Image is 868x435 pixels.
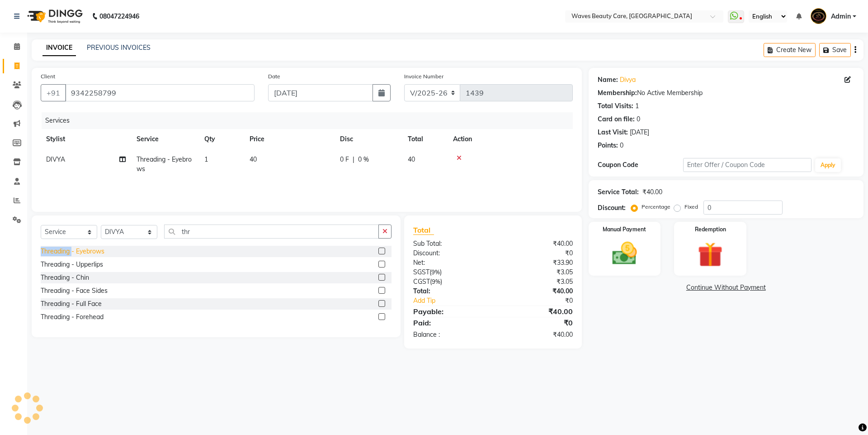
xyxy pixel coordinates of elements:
[404,72,443,81] label: Invoice Number
[406,268,493,277] div: ( )
[199,129,244,149] th: Qty
[493,277,579,287] div: ₹3.05
[268,72,280,81] label: Date
[598,160,683,170] div: Coupon Code
[598,187,639,197] div: Service Total:
[630,128,649,137] div: [DATE]
[65,84,255,101] input: Search by Name/Mobile/Email/Code
[493,258,579,268] div: ₹33.90
[642,187,662,197] div: ₹40.00
[603,225,646,234] label: Manual Payment
[598,101,633,111] div: Total Visits:
[340,155,349,164] span: 0 F
[204,155,208,163] span: 1
[413,268,429,276] span: SGST
[41,299,102,309] div: Threading - Full Face
[598,88,854,98] div: No Active Membership
[41,312,104,322] div: Threading - Forehead
[831,12,851,21] span: Admin
[413,225,434,235] span: Total
[432,278,440,285] span: 9%
[635,101,639,111] div: 1
[683,158,811,172] input: Enter Offer / Coupon Code
[493,317,579,328] div: ₹0
[413,277,430,286] span: CGST
[41,72,55,81] label: Client
[137,155,192,173] span: Threading - Eyebrows
[493,306,579,317] div: ₹40.00
[598,88,637,98] div: Membership:
[598,141,618,150] div: Points:
[250,155,257,163] span: 40
[604,239,645,268] img: _cash.svg
[353,155,354,164] span: |
[406,258,493,268] div: Net:
[42,112,580,129] div: Services
[406,317,493,328] div: Paid:
[811,8,826,24] img: Admin
[764,43,816,57] button: Create New
[358,155,369,164] span: 0 %
[695,225,726,234] label: Redemption
[598,75,618,85] div: Name:
[690,239,731,270] img: _gift.svg
[23,4,85,29] img: logo
[41,273,89,282] div: Threading - Chin
[598,115,635,124] div: Card on file:
[42,40,76,56] a: INVOICE
[637,115,640,124] div: 0
[99,4,139,29] b: 08047224946
[41,260,103,269] div: Threading - Upperlips
[406,287,493,296] div: Total:
[244,129,335,149] th: Price
[406,239,493,249] div: Sub Total:
[493,330,579,339] div: ₹40.00
[493,239,579,249] div: ₹40.00
[402,129,448,149] th: Total
[41,129,131,149] th: Stylist
[41,247,104,256] div: Threading - Eyebrows
[620,141,623,150] div: 0
[493,287,579,296] div: ₹40.00
[406,249,493,258] div: Discount:
[598,203,626,213] div: Discount:
[87,43,151,52] a: PREVIOUS INVOICES
[406,277,493,287] div: ( )
[46,155,65,163] span: DIVYA
[406,306,493,317] div: Payable:
[448,129,573,149] th: Action
[406,330,493,339] div: Balance :
[335,129,402,149] th: Disc
[131,129,199,149] th: Service
[684,203,698,211] label: Fixed
[507,296,579,306] div: ₹0
[408,155,415,163] span: 40
[620,75,636,85] a: Divya
[406,296,507,306] a: Add Tip
[590,283,862,292] a: Continue Without Payment
[642,203,670,211] label: Percentage
[164,225,379,239] input: Search or Scan
[493,249,579,258] div: ₹0
[431,268,440,276] span: 9%
[819,43,851,57] button: Save
[815,158,841,172] button: Apply
[41,84,66,101] button: +91
[598,128,628,137] div: Last Visit:
[493,268,579,277] div: ₹3.05
[41,286,108,296] div: Threading - Face Sides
